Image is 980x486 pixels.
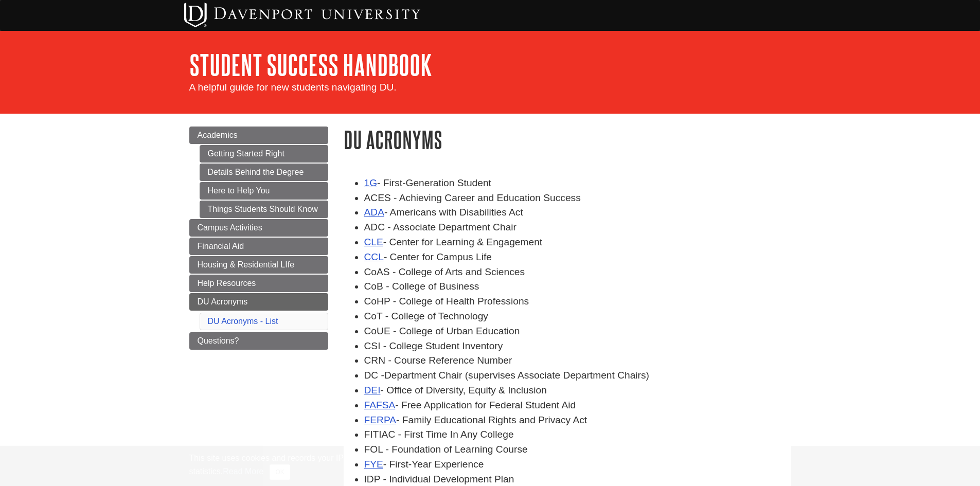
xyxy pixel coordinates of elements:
[364,442,791,457] li: FOL - Foundation of Learning Course
[270,464,290,480] button: Close
[364,309,791,324] li: CoT - College of Technology
[364,385,381,395] a: DEI
[198,279,256,287] span: Help Resources
[189,332,328,350] a: Questions?
[364,205,791,220] li: - Americans with Disabilities Act
[364,324,791,339] li: CoUE - College of Urban Education
[189,452,791,480] div: This site uses cookies and records your IP address for usage statistics. Additionally, we use Goo...
[189,275,328,292] a: Help Resources
[189,219,328,237] a: Campus Activities
[189,49,432,81] a: Student Success Handbook
[364,415,397,425] a: FERPA
[198,242,244,250] span: Financial Aid
[364,265,791,280] li: CoAS - College of Arts and Sciences
[364,383,791,398] li: - Office of Diversity, Equity & Inclusion
[200,201,328,218] a: Things Students Should Know
[189,238,328,255] a: Financial Aid
[364,250,791,265] li: - Center for Campus Life
[364,427,791,442] li: FITIAC - First Time In Any College
[364,237,383,247] a: CLE
[189,256,328,274] a: Housing & Residential LIfe
[364,177,378,188] a: 1G
[364,294,791,309] li: CoHP - College of Health Professions
[184,3,420,27] img: Davenport University
[364,353,791,368] li: CRN - Course Reference Number
[364,251,384,262] a: CCL
[189,127,328,350] div: Guide Page Menu
[198,223,262,232] span: Campus Activities
[198,297,248,306] span: DU Acronyms
[364,413,791,428] li: - Family Educational Rights and Privacy Act
[364,279,791,294] li: CoB - College of Business
[364,191,791,206] li: ACES - Achieving Career and Education Success
[364,207,384,218] a: ADA
[364,235,791,250] li: - Center for Learning & Engagement
[364,176,791,191] li: - First-Generation Student
[198,336,239,345] span: Questions?
[189,82,397,93] span: A helpful guide for new students navigating DU.
[198,260,295,269] span: Housing & Residential LIfe
[364,400,396,410] a: FAFSA
[189,127,328,144] a: Academics
[200,164,328,181] a: Details Behind the Degree
[189,293,328,311] a: DU Acronyms
[208,317,278,326] a: DU Acronyms - List
[364,459,383,470] a: FYE
[364,368,791,383] li: DC -Department Chair (supervises Associate Department Chairs)
[344,127,791,153] h1: DU Acronyms
[200,145,328,163] a: Getting Started Right
[364,220,791,235] li: ADC - Associate Department Chair
[223,467,263,476] a: Read More
[364,457,791,472] li: - First-Year Experience
[364,339,791,354] li: CSI - College Student Inventory
[200,182,328,200] a: Here to Help You
[364,398,791,413] li: - Free Application for Federal Student Aid
[198,131,238,139] span: Academics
